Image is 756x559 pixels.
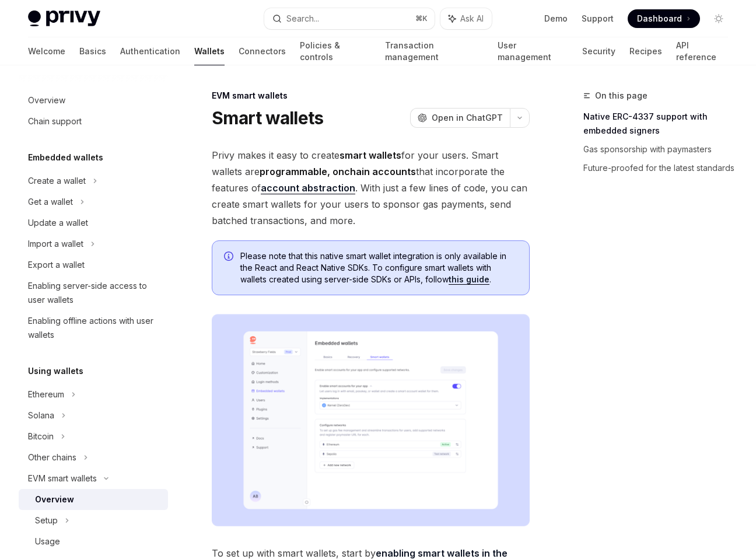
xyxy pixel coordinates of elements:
a: API reference [676,37,728,65]
span: ⌘ K [415,14,428,23]
a: Gas sponsorship with paymasters [583,140,737,159]
a: Usage [19,531,168,552]
h5: Using wallets [28,364,83,378]
a: Enabling server-side access to user wallets [19,275,168,310]
a: Policies & controls [300,37,371,65]
div: Enabling offline actions with user wallets [28,314,161,342]
a: Transaction management [385,37,484,65]
a: Export a wallet [19,254,168,275]
a: Native ERC-4337 support with embedded signers [583,107,737,140]
a: Connectors [239,37,286,65]
a: Support [582,13,614,25]
a: Enabling offline actions with user wallets [19,310,168,345]
span: Please note that this native smart wallet integration is only available in the React and React Na... [240,250,517,285]
button: Search...⌘K [264,8,434,29]
a: Welcome [28,37,65,65]
div: Overview [28,93,65,107]
h5: Embedded wallets [28,151,103,165]
div: Bitcoin [28,429,54,443]
a: Update a wallet [19,212,168,233]
div: Chain support [28,114,82,128]
a: Security [582,37,615,65]
span: Open in ChatGPT [432,112,503,124]
a: Authentication [120,37,180,65]
a: Future-proofed for the latest standards [583,159,737,177]
strong: smart wallets [339,149,401,161]
div: Other chains [28,450,76,464]
div: Ethereum [28,387,64,401]
a: User management [498,37,568,65]
a: this guide [449,274,489,285]
div: Overview [35,492,74,506]
a: Wallets [194,37,225,65]
div: Update a wallet [28,216,88,230]
button: Toggle dark mode [709,9,728,28]
a: Dashboard [628,9,700,28]
a: Demo [544,13,568,25]
button: Ask AI [440,8,492,29]
svg: Info [224,251,236,263]
div: Get a wallet [28,195,73,209]
div: EVM smart wallets [212,90,530,102]
div: Solana [28,408,54,422]
a: account abstraction [261,182,355,194]
div: Setup [35,513,58,527]
a: Chain support [19,111,168,132]
span: Dashboard [637,13,682,25]
a: Overview [19,90,168,111]
img: light logo [28,11,100,27]
div: Enabling server-side access to user wallets [28,279,161,307]
span: Ask AI [460,13,484,25]
div: Create a wallet [28,174,86,188]
strong: programmable, onchain accounts [260,166,416,177]
span: On this page [595,89,647,103]
a: Basics [79,37,106,65]
h1: Smart wallets [212,107,323,128]
div: Export a wallet [28,258,85,272]
div: Import a wallet [28,237,83,251]
div: Search... [286,12,319,26]
a: Overview [19,489,168,510]
img: Sample enable smart wallets [212,314,530,526]
div: EVM smart wallets [28,471,97,485]
button: Open in ChatGPT [410,108,510,128]
div: Usage [35,534,60,548]
a: Recipes [629,37,662,65]
span: Privy makes it easy to create for your users. Smart wallets are that incorporate the features of ... [212,147,530,229]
